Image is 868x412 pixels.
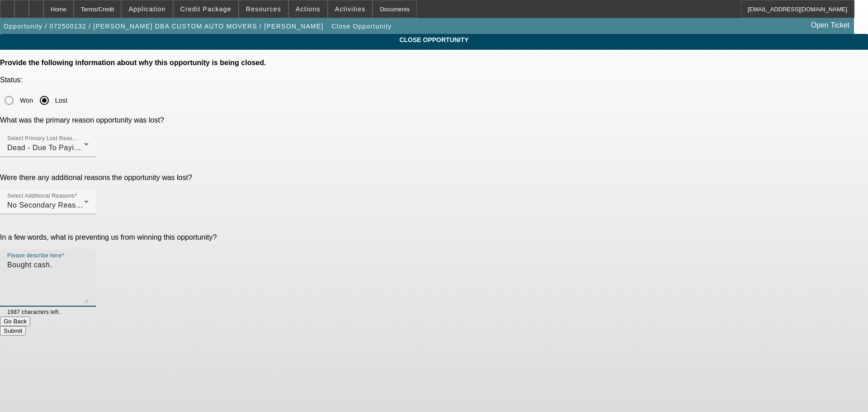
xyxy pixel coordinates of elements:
span: No Secondary Reason To Provide [7,201,123,209]
button: Credit Package [174,0,238,18]
span: Opportunity / 072500132 / [PERSON_NAME] DBA CUSTOM AUTO MOVERS / [PERSON_NAME] [4,23,324,30]
span: Close Opportunity [331,23,392,30]
button: Activities [328,0,373,18]
mat-label: Select Additional Reasons [7,193,75,199]
button: Application [122,0,172,18]
mat-label: Please describe here [7,253,61,259]
span: Credit Package [180,5,231,13]
mat-label: Select Primary Lost Reason [7,136,79,142]
span: Actions [296,5,321,13]
mat-hint: 1987 characters left. [7,307,60,317]
a: Open Ticket [807,18,853,33]
label: Lost [53,96,67,105]
button: Resources [239,0,288,18]
span: CLOSE OPPORTUNITY [7,36,861,43]
span: Resources [246,5,281,13]
span: Activities [335,5,366,13]
span: Application [128,5,165,13]
button: Actions [289,0,327,18]
button: Close Opportunity [329,18,394,34]
span: Dead - Due To Paying Cash [7,144,103,152]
